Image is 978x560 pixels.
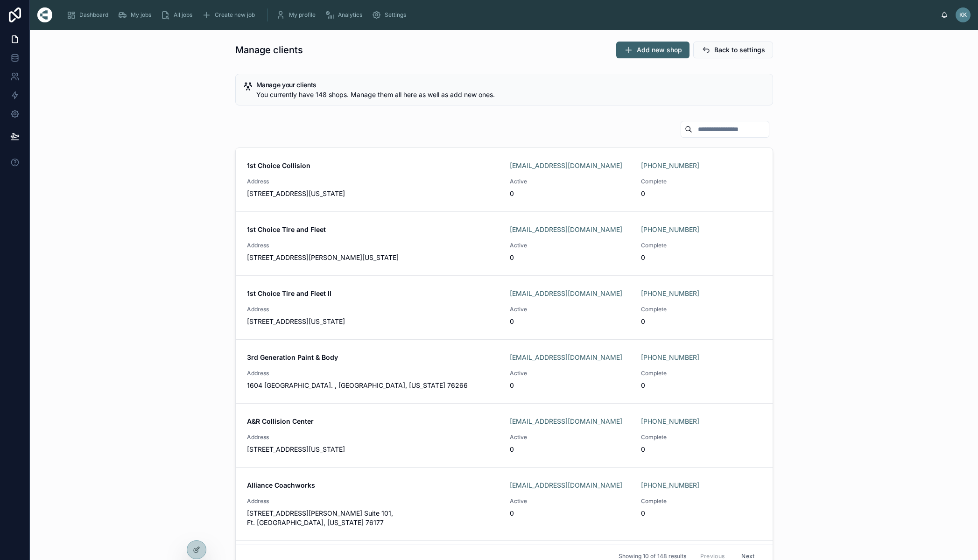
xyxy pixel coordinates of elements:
span: Dashboard [79,11,108,19]
h1: Manage clients [235,43,303,56]
span: Create new job [215,11,255,19]
span: [STREET_ADDRESS][PERSON_NAME] Suite 101, Ft. [GEOGRAPHIC_DATA], [US_STATE] 76177 [247,509,499,527]
span: [STREET_ADDRESS][US_STATE] [247,189,499,198]
a: My profile [273,7,322,23]
span: Address [247,434,499,441]
a: [EMAIL_ADDRESS][DOMAIN_NAME] [510,161,622,170]
span: 0 [510,253,630,262]
h5: Manage your clients [256,82,765,88]
a: [EMAIL_ADDRESS][DOMAIN_NAME] [510,417,622,426]
span: [STREET_ADDRESS][US_STATE] [247,445,499,454]
a: [PHONE_NUMBER] [641,289,699,298]
span: Address [247,306,499,313]
a: Create new job [199,7,261,23]
span: Settings [385,11,406,19]
span: [STREET_ADDRESS][PERSON_NAME][US_STATE] [247,253,499,262]
a: Alliance Coachworks[EMAIL_ADDRESS][DOMAIN_NAME][PHONE_NUMBER]Address[STREET_ADDRESS][PERSON_NAME]... [236,468,773,541]
a: 1st Choice Collision[EMAIL_ADDRESS][DOMAIN_NAME][PHONE_NUMBER]Address[STREET_ADDRESS][US_STATE]Ac... [236,148,773,212]
span: 0 [510,509,630,518]
a: 3rd Generation Paint & Body[EMAIL_ADDRESS][DOMAIN_NAME][PHONE_NUMBER]Address1604 [GEOGRAPHIC_DATA... [236,340,773,404]
span: 0 [510,317,630,326]
span: My jobs [131,11,151,19]
a: A&R Collision Center[EMAIL_ADDRESS][DOMAIN_NAME][PHONE_NUMBER]Address[STREET_ADDRESS][US_STATE]Ac... [236,404,773,468]
a: All jobs [158,7,199,23]
span: Active [510,306,630,313]
span: Complete [641,434,761,441]
span: Showing 10 of 148 results [619,553,686,560]
span: Address [247,242,499,249]
span: Address [247,178,499,185]
a: [EMAIL_ADDRESS][DOMAIN_NAME] [510,481,622,490]
span: 0 [641,381,761,390]
span: Active [510,370,630,377]
span: [STREET_ADDRESS][US_STATE] [247,317,499,326]
a: [PHONE_NUMBER] [641,225,699,234]
strong: 1st Choice Tire and Fleet II [247,289,331,297]
span: 0 [510,189,630,198]
a: [EMAIL_ADDRESS][DOMAIN_NAME] [510,353,622,362]
strong: 3rd Generation Paint & Body [247,353,338,361]
button: Back to settings [693,42,773,58]
strong: A&R Collision Center [247,417,314,425]
strong: 1st Choice Collision [247,161,310,169]
strong: 1st Choice Tire and Fleet [247,225,326,233]
a: [PHONE_NUMBER] [641,353,699,362]
span: Active [510,178,630,185]
span: 0 [641,253,761,262]
span: 0 [641,509,761,518]
a: [PHONE_NUMBER] [641,161,699,170]
span: 0 [641,189,761,198]
span: Complete [641,242,761,249]
span: Active [510,242,630,249]
span: 0 [641,317,761,326]
span: Analytics [338,11,362,19]
span: My profile [289,11,316,19]
span: Active [510,434,630,441]
span: 0 [510,445,630,454]
a: [EMAIL_ADDRESS][DOMAIN_NAME] [510,225,622,234]
a: [PHONE_NUMBER] [641,481,699,490]
div: scrollable content [60,5,941,25]
span: Add new shop [637,45,682,55]
img: App logo [37,7,52,22]
span: Complete [641,497,761,505]
a: 1st Choice Tire and Fleet[EMAIL_ADDRESS][DOMAIN_NAME][PHONE_NUMBER]Address[STREET_ADDRESS][PERSON... [236,212,773,276]
a: 1st Choice Tire and Fleet II[EMAIL_ADDRESS][DOMAIN_NAME][PHONE_NUMBER]Address[STREET_ADDRESS][US_... [236,276,773,340]
a: [PHONE_NUMBER] [641,417,699,426]
span: Address [247,497,499,505]
span: 0 [641,445,761,454]
button: Add new shop [616,42,690,58]
div: You currently have 148 shops. Manage them all here as well as add new ones. [256,90,765,99]
a: Settings [369,7,413,23]
span: All jobs [174,11,192,19]
span: Complete [641,370,761,377]
a: Analytics [322,7,369,23]
span: Complete [641,306,761,313]
a: Dashboard [63,7,115,23]
span: Complete [641,178,761,185]
span: Address [247,370,499,377]
span: Back to settings [714,45,765,55]
a: [EMAIL_ADDRESS][DOMAIN_NAME] [510,289,622,298]
span: 1604 [GEOGRAPHIC_DATA]. , [GEOGRAPHIC_DATA], [US_STATE] 76266 [247,381,499,390]
span: Active [510,497,630,505]
span: KK [959,11,967,19]
span: 0 [510,381,630,390]
strong: Alliance Coachworks [247,481,315,489]
span: You currently have 148 shops. Manage them all here as well as add new ones. [256,91,495,98]
a: My jobs [115,7,158,23]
